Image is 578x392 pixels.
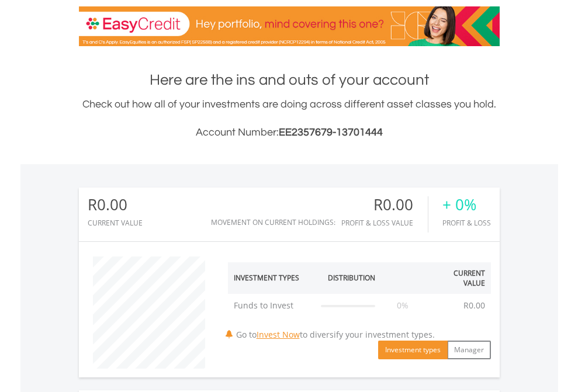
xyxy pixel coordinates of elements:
div: R0.00 [341,196,428,213]
div: Movement on Current Holdings: [211,218,335,226]
td: Funds to Invest [228,294,316,317]
td: 0% [381,294,425,317]
div: Go to to diversify your investment types. [219,251,500,359]
h1: Here are the ins and outs of your account [79,70,500,91]
button: Manager [447,341,491,359]
td: R0.00 [458,294,491,317]
div: Distribution [328,273,375,283]
span: EE2357679-13701444 [279,127,383,138]
a: Invest Now [257,329,300,340]
div: Profit & Loss [442,219,491,227]
div: Profit & Loss Value [341,219,428,227]
img: EasyCredit Promotion Banner [79,6,500,46]
div: + 0% [442,196,491,213]
th: Investment Types [228,262,316,294]
div: Check out how all of your investments are doing across different asset classes you hold. [79,96,500,141]
button: Investment types [378,341,448,359]
div: CURRENT VALUE [88,219,143,227]
div: R0.00 [88,196,143,213]
h3: Account Number: [79,124,500,141]
th: Current Value [425,262,491,294]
